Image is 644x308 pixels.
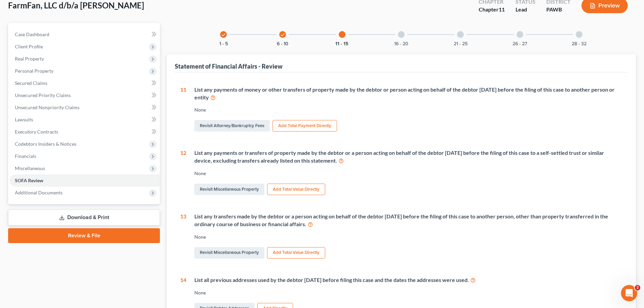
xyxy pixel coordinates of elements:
[194,213,622,228] div: List any transfers made by the debtor or a person acting on behalf of the debtor [DATE] before th...
[194,86,622,101] div: List any payments of money or other transfers of property made by the debtor or person acting on ...
[15,44,43,49] span: Client Profile
[15,31,49,37] span: Case Dashboard
[267,184,325,195] button: Add Total Value Directly
[15,129,58,135] span: Executory Contracts
[194,106,622,113] div: None
[9,126,160,138] a: Executory Contracts
[9,101,160,114] a: Unsecured Nonpriority Claims
[272,120,337,132] button: Add Total Payment Directly
[15,190,63,195] span: Additional Documents
[394,42,408,46] button: 16 - 20
[635,285,640,290] span: 2
[194,149,622,165] div: List any payments or transfers of property made by the debtor or a person acting on behalf of the...
[15,117,33,122] span: Lawsuits
[15,104,79,110] span: Unsecured Nonpriority Claims
[194,234,622,240] div: None
[280,32,285,37] i: check
[8,228,160,243] a: Review & File
[194,247,264,259] a: Revisit Miscellaneous Property
[621,285,637,301] iframe: Intercom live chat
[194,289,622,296] div: None
[15,80,47,86] span: Secured Claims
[194,170,622,177] div: None
[15,68,53,74] span: Personal Property
[277,42,288,46] button: 6 - 10
[180,86,186,133] div: 11
[194,276,622,284] div: List all previous addresses used by the debtor [DATE] before filing this case and the dates the a...
[15,141,76,147] span: Codebtors Insiders & Notices
[15,92,71,98] span: Unsecured Priority Claims
[15,56,44,62] span: Real Property
[15,165,45,171] span: Miscellaneous
[516,6,535,14] div: Lead
[219,42,228,46] button: 1 - 5
[572,42,587,46] button: 28 - 32
[221,32,226,37] i: check
[512,42,527,46] button: 26 - 27
[546,6,571,14] div: PAWB
[15,153,36,159] span: Financials
[8,210,160,226] a: Download & Print
[8,0,144,10] span: FarmFan, LLC d/b/a [PERSON_NAME]
[180,149,186,196] div: 12
[335,42,349,46] button: 11 - 15
[194,184,264,195] a: Revisit Miscellaneous Property
[9,77,160,89] a: Secured Claims
[499,6,505,13] span: 11
[180,213,186,260] div: 13
[479,6,505,14] div: Chapter
[15,177,43,183] span: SOFA Review
[175,62,283,70] div: Statement of Financial Affairs - Review
[9,28,160,41] a: Case Dashboard
[454,42,468,46] button: 21 - 25
[9,114,160,126] a: Lawsuits
[267,247,325,259] button: Add Total Value Directly
[194,120,270,132] a: Revisit Attorney/Bankruptcy Fees
[9,174,160,187] a: SOFA Review
[9,89,160,101] a: Unsecured Priority Claims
